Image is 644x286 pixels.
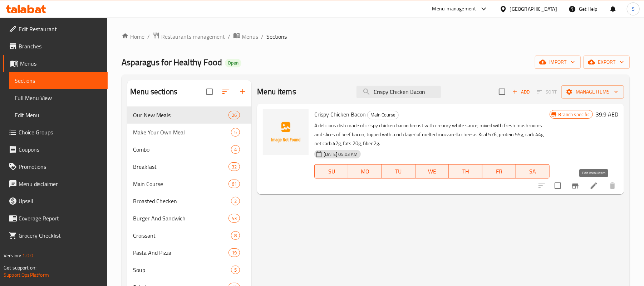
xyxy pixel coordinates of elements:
div: Combo4 [127,141,251,158]
span: Branches [19,42,102,51]
nav: breadcrumb [122,32,630,41]
button: Branch-specific-item [567,177,584,194]
li: / [261,32,264,41]
span: Coverage Report [19,214,102,223]
div: items [231,145,240,154]
div: items [231,128,240,137]
span: Sort sections [217,83,234,100]
span: FR [485,166,513,177]
div: Open [225,59,241,67]
button: TH [449,164,482,178]
span: Restaurants management [161,32,225,41]
button: Add section [234,83,251,100]
a: Grocery Checklist [3,227,108,244]
span: Pasta And Pizza [133,248,228,257]
span: 5 [231,129,240,136]
div: items [228,162,240,171]
span: Our New Meals [133,111,228,119]
a: Full Menu View [9,89,108,106]
span: Add item [510,86,532,97]
span: 32 [229,163,240,170]
span: Select all sections [202,84,217,99]
h2: Menu sections [130,86,177,97]
a: Promotions [3,158,108,175]
a: Menu disclaimer [3,175,108,192]
button: SU [314,164,348,178]
div: Broasted Checken [133,197,231,205]
a: Edit Menu [9,106,108,124]
span: SA [519,166,547,177]
div: Make Your Own Meal [133,128,231,137]
div: Breakfast [133,162,228,171]
a: Upsell [3,192,108,210]
li: / [147,32,150,41]
div: Croissant8 [127,227,251,244]
div: Make Your Own Meal5 [127,124,251,141]
span: Branch specific [556,111,593,118]
button: TU [382,164,416,178]
div: Menu-management [432,5,476,13]
div: items [231,231,240,240]
span: Main Course [368,111,398,119]
a: Menus [233,32,258,41]
h2: Menu items [257,86,296,97]
span: Add [511,88,531,96]
div: Soup5 [127,261,251,278]
a: Coverage Report [3,210,108,227]
div: Broasted Checken2 [127,192,251,210]
div: [GEOGRAPHIC_DATA] [510,5,557,13]
span: Soup [133,266,231,274]
span: WE [418,166,446,177]
div: items [228,180,240,188]
button: export [584,56,630,69]
span: TH [452,166,480,177]
span: Promotions [19,162,102,171]
span: Version: [4,251,21,260]
button: SA [516,164,550,178]
div: Croissant [133,231,231,240]
div: Main Course [367,111,399,119]
div: Pasta And Pizza19 [127,244,251,261]
button: delete [604,177,621,194]
span: Menus [242,32,258,41]
div: items [228,248,240,257]
span: Manage items [567,87,618,96]
span: 61 [229,181,240,187]
a: Menus [3,55,108,72]
span: Sections [266,32,287,41]
span: S [632,5,635,13]
span: 19 [229,249,240,256]
div: items [228,214,240,223]
span: 8 [231,232,240,239]
a: Sections [9,72,108,89]
a: Branches [3,38,108,55]
span: export [589,58,624,67]
button: FR [482,164,516,178]
span: Get support on: [4,263,36,272]
span: Select to update [550,178,565,193]
div: Burger And Sandwich [133,214,228,223]
a: Home [122,32,144,41]
span: 2 [231,198,240,205]
span: SU [318,166,345,177]
a: Coupons [3,141,108,158]
span: [DATE] 05:03 AM [321,151,360,158]
div: Our New Meals26 [127,106,251,124]
button: Add [510,86,532,97]
span: Choice Groups [19,128,102,137]
p: A delicious dish made of crispy chicken bacon breast with creamy white sauce, mixed with fresh mu... [314,121,549,148]
li: / [228,32,230,41]
span: 1.0.0 [22,251,33,260]
a: Choice Groups [3,124,108,141]
span: Select section [495,84,510,99]
span: Combo [133,145,231,154]
div: items [228,111,240,119]
span: 26 [229,112,240,119]
span: TU [385,166,413,177]
a: Edit Restaurant [3,20,108,38]
span: Edit Menu [15,111,102,119]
